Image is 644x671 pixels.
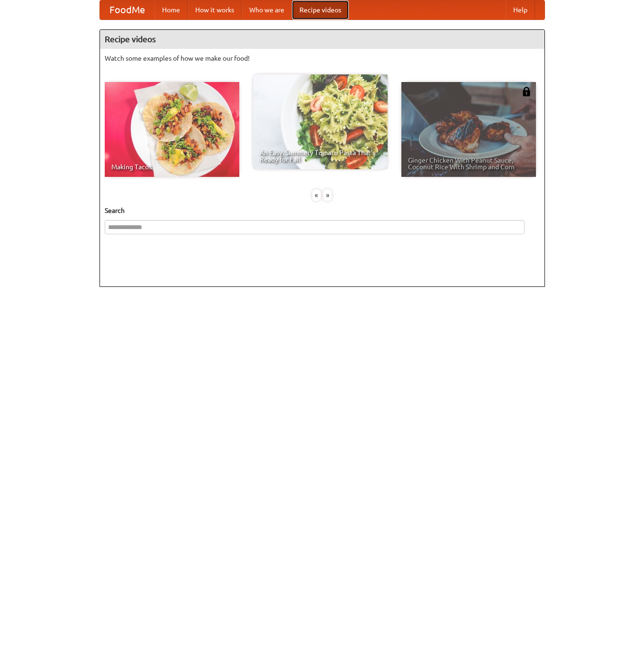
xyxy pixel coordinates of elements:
div: « [312,189,321,201]
a: Help [506,0,535,19]
span: Making Tacos [111,164,233,170]
a: Home [154,0,188,19]
h4: Recipe videos [100,30,544,49]
a: How it works [188,0,242,19]
img: 483408.png [522,87,531,96]
p: Watch some examples of how we make our food! [105,54,540,63]
a: Who we are [242,0,292,19]
span: An Easy, Summery Tomato Pasta That's Ready for Fall [260,149,381,163]
h5: Search [105,206,540,215]
a: Making Tacos [105,82,239,177]
a: An Easy, Summery Tomato Pasta That's Ready for Fall [253,74,388,169]
a: Recipe videos [292,0,349,19]
div: » [323,189,332,201]
a: FoodMe [100,0,154,19]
